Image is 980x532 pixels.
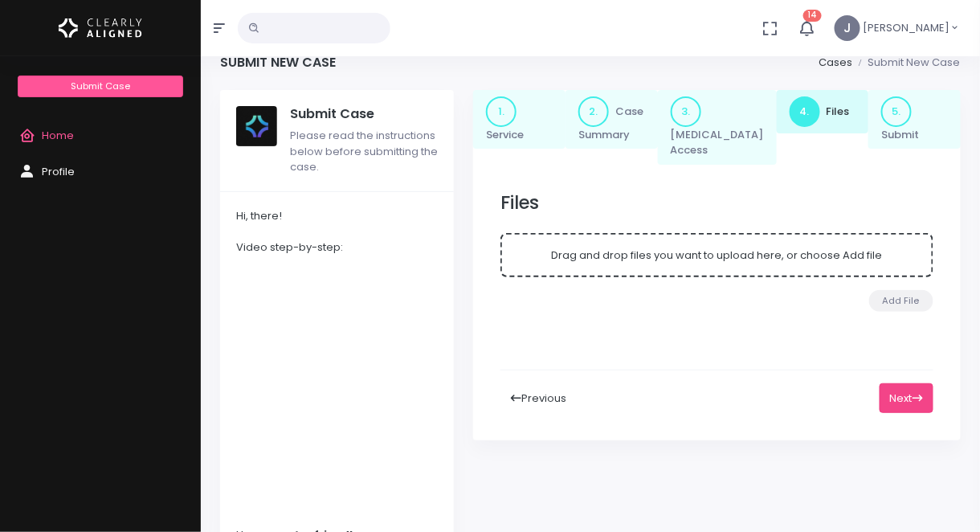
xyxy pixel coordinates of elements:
a: Submit Case [18,76,182,97]
span: 1. [486,96,517,127]
img: Logo Horizontal [59,11,142,45]
span: Profile [42,164,75,179]
button: Add File [869,290,933,312]
span: 14 [803,10,822,22]
span: Please read the instructions below before submitting the case. [290,128,438,174]
span: 2. [578,96,609,127]
span: [PERSON_NAME] [864,20,950,36]
span: 3. [671,96,701,127]
span: 5. [881,96,912,127]
span: Home [42,128,74,143]
a: 2.Case Summary [566,90,658,149]
a: 5.Submit [868,90,961,149]
div: Drag and drop files you want to upload here, or choose Add file [500,233,933,278]
h3: Files [500,192,933,214]
a: Cases [819,55,852,70]
button: Next [880,383,933,413]
span: 4. [790,96,820,127]
li: Submit New Case [852,55,961,71]
span: J [835,15,860,41]
h5: Submit Case [290,106,438,122]
button: Previous [500,383,577,413]
div: Video step-by-step: [236,239,438,256]
a: 1.Service [473,90,566,149]
div: Hi, there! [236,208,438,224]
a: 3.[MEDICAL_DATA] Access [658,90,777,165]
a: 4.Files [777,90,869,133]
h4: Submit New Case [220,55,336,70]
span: Submit Case [71,80,130,92]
